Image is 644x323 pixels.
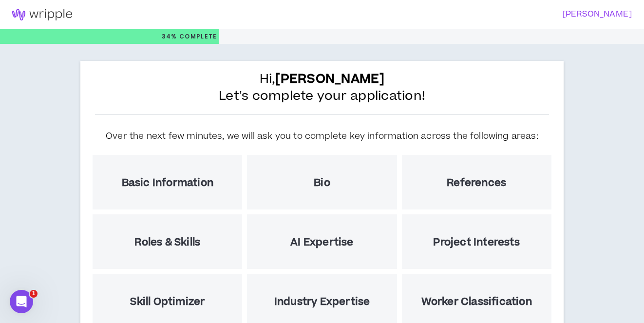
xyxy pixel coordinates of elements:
[10,290,33,313] iframe: Intercom live chat
[162,29,217,44] p: 34%
[134,236,200,248] h5: Roles & Skills
[275,70,384,88] b: [PERSON_NAME]
[314,177,330,189] h5: Bio
[130,296,205,308] h5: Skill Optimizer
[30,290,38,298] span: 1
[421,296,532,308] h5: Worker Classification
[260,71,385,88] span: Hi,
[177,32,217,41] span: Complete
[290,236,353,248] h5: AI Expertise
[316,10,632,19] h3: [PERSON_NAME]
[447,177,506,189] h5: References
[106,130,538,143] h5: Over the next few minutes, we will ask you to complete key information across the following areas:
[274,296,370,308] h5: Industry Expertise
[433,236,519,248] h5: Project Interests
[122,177,213,189] h5: Basic Information
[219,88,425,105] span: Let's complete your application!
